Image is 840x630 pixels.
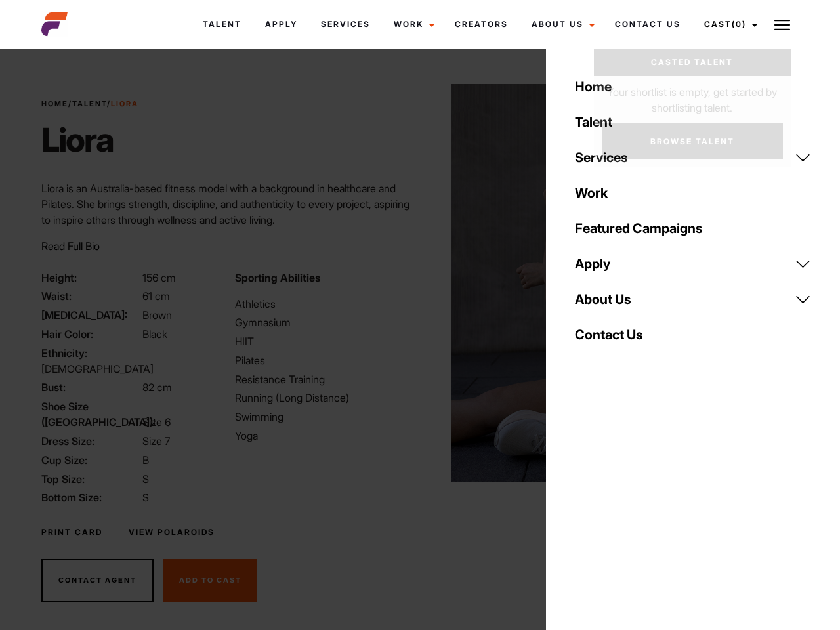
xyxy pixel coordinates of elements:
[142,472,149,486] span: S
[41,398,140,430] span: Shoe Size ([GEOGRAPHIC_DATA]):
[692,7,766,42] a: Cast(0)
[129,526,215,538] a: View Polaroids
[142,381,172,394] span: 82 cm
[142,289,170,303] span: 61 cm
[41,490,140,505] span: Bottom Size:
[567,69,819,104] a: Home
[235,333,412,349] li: HIIT
[567,282,819,317] a: About Us
[142,308,172,322] span: Brown
[41,526,102,538] a: Print Card
[41,362,154,375] span: [DEMOGRAPHIC_DATA]
[732,19,746,29] span: (0)
[142,453,149,467] span: B
[594,49,791,76] a: Casted Talent
[235,371,412,387] li: Resistance Training
[41,452,140,468] span: Cup Size:
[41,326,140,342] span: Hair Color:
[142,327,167,341] span: Black
[567,246,819,282] a: Apply
[235,390,412,406] li: Running (Long Distance)
[309,7,382,42] a: Services
[567,317,819,352] a: Contact Us
[235,428,412,444] li: Yoga
[142,271,176,284] span: 156 cm
[567,211,819,246] a: Featured Campaigns
[41,379,140,395] span: Bust:
[253,7,309,42] a: Apply
[235,352,412,368] li: Pilates
[235,314,412,330] li: Gymnasium
[41,240,100,253] span: Read Full Bio
[41,120,138,159] h1: Liora
[235,271,320,284] strong: Sporting Abilities
[41,11,68,37] img: cropped-aefm-brand-fav-22-square.png
[41,471,140,487] span: Top Size:
[567,104,819,140] a: Talent
[520,7,603,42] a: About Us
[72,99,107,108] a: Talent
[163,559,257,602] button: Add To Cast
[41,180,412,228] p: Liora is an Australia-based fitness model with a background in healthcare and Pilates. She brings...
[142,491,149,504] span: S
[142,434,170,448] span: Size 7
[602,123,783,159] a: Browse Talent
[41,433,140,449] span: Dress Size:
[41,559,154,602] button: Contact Agent
[774,17,790,33] img: Burger icon
[567,140,819,175] a: Services
[179,576,241,585] span: Add To Cast
[567,175,819,211] a: Work
[603,7,692,42] a: Contact Us
[41,345,140,361] span: Ethnicity:
[142,415,171,429] span: Size 6
[191,7,253,42] a: Talent
[443,7,520,42] a: Creators
[41,288,140,304] span: Waist:
[111,99,138,108] strong: Liora
[235,296,412,312] li: Athletics
[41,307,140,323] span: [MEDICAL_DATA]:
[41,98,138,110] span: / /
[41,270,140,285] span: Height:
[382,7,443,42] a: Work
[41,99,68,108] a: Home
[235,409,412,425] li: Swimming
[594,76,791,115] p: Your shortlist is empty, get started by shortlisting talent.
[41,238,100,254] button: Read Full Bio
